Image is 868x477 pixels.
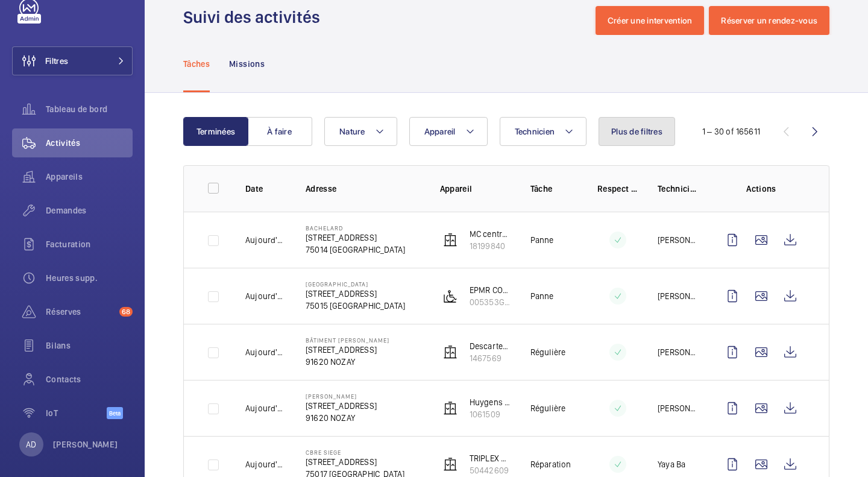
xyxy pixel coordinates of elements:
button: À faire [247,117,312,146]
span: Appareil [424,127,456,136]
p: Aujourd'hui [245,458,286,470]
p: Régulière [530,346,566,358]
p: Descartes entrée principale [470,340,511,352]
p: [PERSON_NAME] [306,393,377,400]
span: Activités [46,137,133,149]
button: Nature [324,117,397,146]
p: [STREET_ADDRESS] [306,344,389,356]
p: TRIPLEX MILIEU [470,452,511,464]
p: MC centre de tri 1 [470,228,511,240]
button: Technicien [500,117,587,146]
button: Filtres [12,46,133,75]
button: Réserver un rendez-vous [709,6,829,35]
p: 91620 NOZAY [306,356,389,368]
span: Filtres [45,55,68,67]
p: Tâche [530,183,578,195]
p: Appareil [440,183,511,195]
p: Adresse [306,183,421,195]
p: Réparation [530,458,571,470]
button: Appareil [409,117,488,146]
p: 75015 [GEOGRAPHIC_DATA] [306,300,405,312]
span: Facturation [46,238,133,250]
span: Beta [107,407,123,419]
img: elevator.svg [443,345,458,359]
span: Tableau de bord [46,103,133,115]
p: 1061509 [470,408,511,420]
p: EPMR COEG [470,284,511,296]
span: Demandes [46,204,133,216]
p: AD [26,438,36,450]
p: 50442609 [470,464,511,476]
p: Aujourd'hui [245,346,286,358]
p: Yaya Ba [658,458,685,470]
p: Tâches [183,58,210,70]
p: [PERSON_NAME] [658,402,699,414]
p: Bachelard [306,224,405,232]
p: Huygens Droite [470,396,511,408]
span: IoT [46,407,107,419]
span: Contacts [46,373,133,385]
p: Aujourd'hui [245,402,286,414]
img: elevator.svg [443,233,458,247]
span: Heures supp. [46,272,133,284]
p: Panne [530,234,554,246]
p: 75014 [GEOGRAPHIC_DATA] [306,244,405,256]
p: [PERSON_NAME] [658,290,699,302]
span: Technicien [515,127,555,136]
button: Plus de filtres [599,117,675,146]
span: Appareils [46,171,133,183]
p: 18199840 [470,240,511,252]
p: [STREET_ADDRESS] [306,232,405,244]
span: Plus de filtres [611,127,662,136]
span: 68 [119,307,133,317]
button: Créer une intervention [596,6,705,35]
img: elevator.svg [443,401,458,415]
h1: Suivi des activités [183,6,327,28]
p: [STREET_ADDRESS] [306,456,404,468]
p: Aujourd'hui [245,290,286,302]
p: Technicien [658,183,699,195]
p: [PERSON_NAME] [53,438,118,450]
p: Bâtiment [PERSON_NAME] [306,336,389,344]
p: [STREET_ADDRESS] [306,288,405,300]
p: [STREET_ADDRESS] [306,400,377,412]
span: Réserves [46,306,115,318]
p: Missions [229,58,265,70]
p: [GEOGRAPHIC_DATA] [306,280,405,288]
img: elevator.svg [443,457,458,472]
p: Panne [530,290,554,302]
p: 005353G-H-3-22-0-41 [470,296,511,308]
div: 1 – 30 of 165611 [702,125,760,137]
p: [PERSON_NAME] [658,234,699,246]
img: platform_lift.svg [443,289,458,303]
p: CBRE SIEGE [306,449,404,456]
p: [PERSON_NAME] [658,346,699,358]
p: Respect délai [597,183,638,195]
p: 91620 NOZAY [306,412,377,424]
p: Actions [718,183,805,195]
p: Aujourd'hui [245,234,286,246]
p: Date [245,183,286,195]
p: Régulière [530,402,566,414]
button: Terminées [183,117,248,146]
span: Bilans [46,340,133,352]
p: 1467569 [470,352,511,364]
span: Nature [339,127,365,136]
